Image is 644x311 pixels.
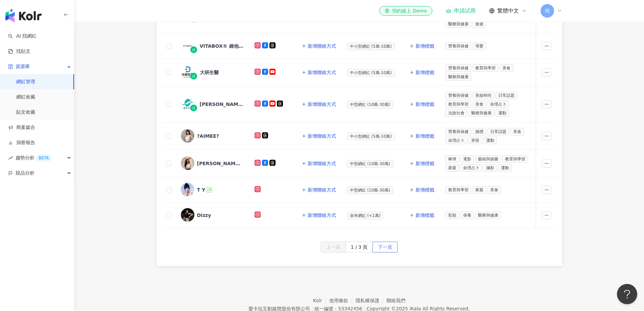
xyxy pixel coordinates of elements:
span: 母嬰 [473,42,486,50]
button: 新增聯絡方式 [301,66,336,79]
button: 新增標籤 [409,157,435,170]
span: 旅遊 [473,20,486,28]
span: 中型網紅 (10萬-30萬) [347,186,393,194]
span: 藝術與娛樂 [475,155,501,163]
span: 家庭 [473,186,486,194]
img: KOL Avatar [181,183,194,196]
img: KOL Avatar [181,129,194,142]
a: searchAI 找網紅 [8,33,37,40]
span: 教育與學習 [446,186,471,194]
span: 新增聯絡方式 [308,70,336,75]
button: 新增聯絡方式 [301,208,336,222]
a: 預約線上 Demo [379,6,432,16]
span: 美食 [473,101,486,108]
span: 新增聯絡方式 [308,43,336,49]
span: rise [8,156,13,160]
a: 網紅管理 [16,79,35,85]
span: 中型網紅 (10萬-30萬) [347,101,393,108]
span: 教育與學習 [502,155,528,163]
a: 商案媒合 [8,124,35,131]
span: 新增標籤 [415,43,434,49]
div: Dizzy [197,212,211,219]
span: 趨勢分析 [16,150,51,165]
span: 新增聯絡方式 [308,161,336,166]
span: 醫療與健康 [469,109,494,117]
a: Kolr [313,298,329,303]
span: 運動 [498,164,512,172]
div: 大研生醫 [200,69,219,76]
span: 棒球 [446,155,459,163]
div: [PERSON_NAME] [197,160,241,167]
button: 新增聯絡方式 [301,97,336,111]
div: T Y [197,186,206,193]
div: VITABOX® 維他盒子 [200,43,244,49]
a: 申請試用 [446,7,476,14]
a: 隱私權保護 [356,298,387,303]
span: 新增聯絡方式 [308,102,336,107]
span: 資源庫 [16,59,30,74]
a: 貼文收藏 [16,109,35,116]
div: [PERSON_NAME]醫funcare [200,101,244,108]
span: 新增聯絡方式 [308,213,336,218]
span: 中小型網紅 (5萬-10萬) [347,133,395,140]
span: 下一頁 [378,242,392,253]
span: 簡 [545,7,550,15]
button: 新增聯絡方式 [301,157,336,170]
a: 網紅收藏 [16,94,35,101]
span: 日常話題 [487,128,509,135]
span: 新增標籤 [415,102,434,107]
span: 新增標籤 [415,213,434,218]
span: 教育與學習 [446,101,471,108]
span: 運動 [496,109,509,117]
span: 美食 [487,186,501,194]
a: 聯絡我們 [386,298,405,303]
button: 新增標籤 [409,66,435,79]
span: 營養與保健 [446,92,471,99]
span: 醫療與健康 [446,73,471,81]
button: 新增標籤 [409,208,435,222]
img: KOL Avatar [181,208,194,222]
span: 新增標籤 [415,70,434,75]
span: 營養與保健 [446,64,471,72]
button: 新增標籤 [409,39,435,53]
span: 家庭 [446,164,459,172]
img: KOL Avatar [181,65,194,79]
span: 營養與保健 [446,128,471,135]
span: 攝影 [483,164,497,172]
span: 法政社會 [446,109,467,117]
span: 穿搭 [469,137,482,144]
span: 命理占卜 [446,137,467,144]
span: 中小型網紅 (5萬-10萬) [347,43,395,50]
button: 新增聯絡方式 [301,39,336,53]
iframe: Help Scout Beacon - Open [617,284,637,304]
span: 日常話題 [496,92,517,99]
span: 新增聯絡方式 [308,187,336,193]
img: KOL Avatar [181,39,194,52]
a: 使用條款 [329,298,356,303]
span: 新增標籤 [415,187,434,193]
button: 新增聯絡方式 [301,183,336,197]
span: 醫療與健康 [446,20,471,28]
span: 運動 [483,137,497,144]
img: KOL Avatar [181,97,194,111]
span: 保養 [460,212,474,219]
span: 彩妝 [446,212,459,219]
div: BETA [36,155,51,161]
span: 中小型網紅 (5萬-10萬) [347,69,395,76]
button: 新增聯絡方式 [301,129,336,143]
button: 新增標籤 [409,129,435,143]
img: logo [5,9,42,22]
img: KOL Avatar [181,156,194,170]
span: 命理占卜 [460,164,482,172]
span: 醫療與健康 [475,212,501,219]
button: 下一頁 [373,242,398,252]
span: 美食 [500,64,513,72]
button: 上一頁 [321,242,346,252]
span: 中型網紅 (10萬-30萬) [347,160,393,168]
span: 美妝時尚 [473,92,494,99]
button: 新增標籤 [409,97,435,111]
span: 教育與學習 [473,64,498,72]
span: 美食 [510,128,524,135]
div: 預約線上 Demo [385,7,427,14]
